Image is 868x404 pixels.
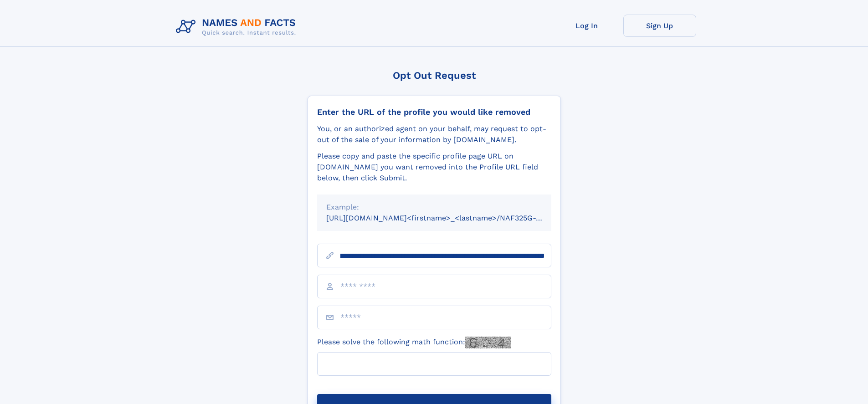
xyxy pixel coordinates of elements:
[308,70,561,81] div: Opt Out Request
[317,337,511,348] label: Please solve the following math function:
[326,214,569,222] small: [URL][DOMAIN_NAME]<firstname>_<lastname>/NAF325G-xxxxxxxx
[550,15,623,37] a: Log In
[326,202,542,213] div: Example:
[317,123,551,145] div: You, or an authorized agent on your behalf, may request to opt-out of the sale of your informatio...
[623,15,696,37] a: Sign Up
[317,107,551,117] div: Enter the URL of the profile you would like removed
[172,15,303,39] img: Logo Names and Facts
[317,151,551,184] div: Please copy and paste the specific profile page URL on [DOMAIN_NAME] you want removed into the Pr...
